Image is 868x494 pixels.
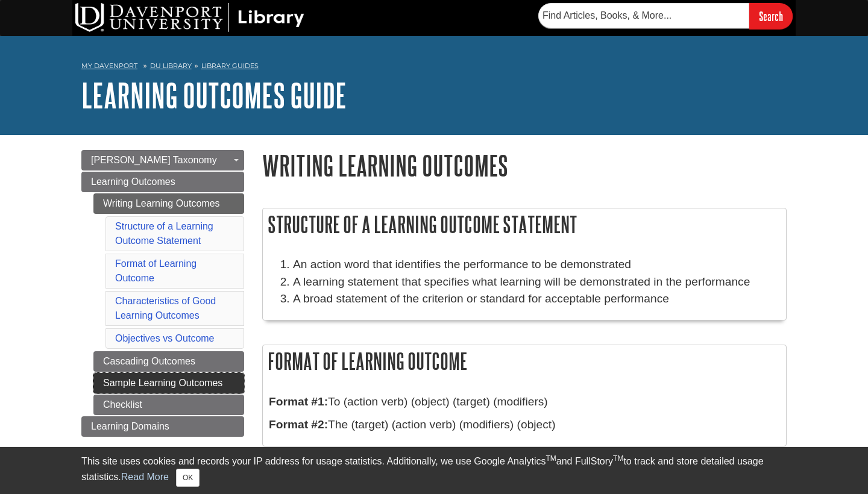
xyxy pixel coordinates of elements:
[93,351,244,372] a: Cascading Outcomes
[115,296,216,320] a: Characteristics of Good Learning Outcomes
[93,373,244,393] a: Sample Learning Outcomes
[81,416,244,437] a: Learning Domains
[262,150,787,181] h1: Writing Learning Outcomes
[115,333,215,343] a: Objectives vs Outcome
[269,393,780,411] p: To (action verb) (object) (target) (modifiers)
[115,221,213,246] a: Structure of a Learning Outcome Statement
[546,454,556,463] sup: TM
[75,3,304,32] img: DU Library
[613,454,623,463] sup: TM
[269,418,328,431] strong: Format #2:
[81,172,244,192] a: Learning Outcomes
[538,3,749,28] input: Find Articles, Books, & More...
[263,208,786,240] h2: Structure of a Learning Outcome Statement
[269,416,780,434] p: The (target) (action verb) (modifiers) (object)
[91,421,169,431] span: Learning Domains
[293,290,780,308] li: A broad statement of the criterion or standard for acceptable performance
[81,150,244,170] a: [PERSON_NAME] Taxonomy
[93,193,244,214] a: Writing Learning Outcomes
[176,469,200,487] button: Close
[121,472,169,482] a: Read More
[538,3,793,29] form: Searches DU Library's articles, books, and more
[81,58,787,77] nav: breadcrumb
[81,150,244,437] div: Guide Page Menu
[293,256,780,274] li: An action word that identifies the performance to be demonstrated
[293,274,780,291] li: A learning statement that specifies what learning will be demonstrated in the performance
[749,3,793,29] input: Search
[91,177,175,187] span: Learning Outcomes
[115,258,197,283] a: Format of Learning Outcome
[201,61,259,70] a: Library Guides
[93,395,244,415] a: Checklist
[150,61,192,70] a: DU Library
[269,395,328,408] strong: Format #1:
[81,77,347,114] a: Learning Outcomes Guide
[91,155,217,165] span: [PERSON_NAME] Taxonomy
[263,345,786,377] h2: Format of Learning Outcome
[81,454,787,487] div: This site uses cookies and records your IP address for usage statistics. Additionally, we use Goo...
[81,61,137,71] a: My Davenport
